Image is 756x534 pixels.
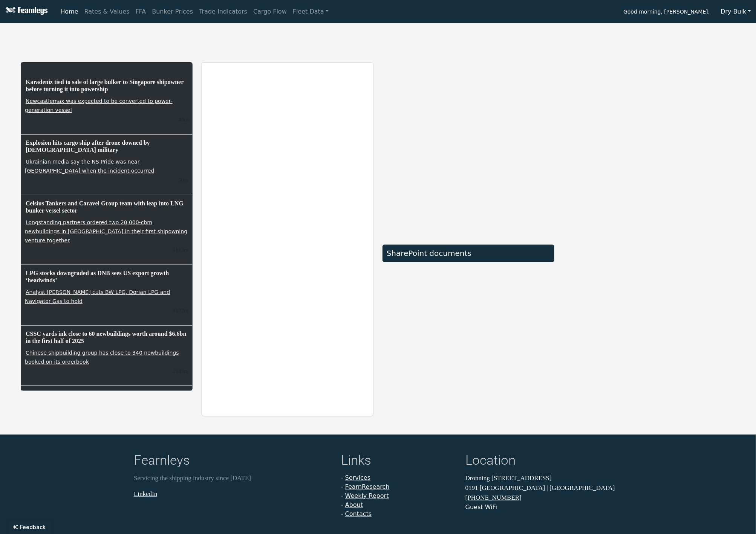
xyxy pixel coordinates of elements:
iframe: tickers TradingView widget [21,26,735,53]
h6: CSSC yards ink close to 60 newbuildings worth around $6.6bn in the first half of 2025 [25,329,188,345]
p: Servicing the shipping industry since [DATE] [134,473,332,483]
button: Guest WiFi [465,503,497,512]
iframe: market overview TradingView widget [383,62,554,236]
h4: Location [465,453,622,470]
a: Weekly Report [345,492,389,499]
iframe: mini symbol-overview TradingView widget [563,62,735,145]
a: Chinese shipbuilding group has close to 340 newbuildings booked on its orderbook [25,349,179,366]
iframe: mini symbol-overview TradingView widget [563,153,735,236]
small: 9/1/2025, 7:41:11 AM [173,368,188,374]
a: Cargo Flow [250,4,290,19]
span: Good morning, [PERSON_NAME]. [623,6,710,19]
a: Services [345,474,370,481]
a: Newcastlemax was expected to be converted to power-generation vessel [25,97,173,114]
button: Dry Bulk [716,5,756,19]
a: FearnResearch [345,483,390,490]
h6: LPG stocks downgraded as DNB sees US export growth ‘headwinds’ [25,269,188,285]
a: Bunker Prices [149,4,196,19]
a: LinkedIn [134,490,157,497]
small: 9/1/2025, 8:46:42 AM [179,116,188,122]
div: SharePoint documents [387,249,550,258]
small: 9/1/2025, 8:16:23 AM [173,247,188,253]
iframe: report archive [202,63,373,416]
h4: Links [341,453,456,470]
h6: Explosion hits cargo ship after drone downed by [DEMOGRAPHIC_DATA] military [25,138,188,154]
h6: Israeli tanker reports explosion in [GEOGRAPHIC_DATA] [25,390,188,398]
h4: Fearnleys [134,453,332,470]
small: 9/1/2025, 8:39:47 AM [179,177,188,183]
h6: Karadeniz tied to sale of large bulker to Singapore shipowner before turning it into powership [25,78,188,93]
a: [PHONE_NUMBER] [465,494,522,501]
a: FFA [133,4,149,19]
a: Trade Indicators [196,4,250,19]
a: Home [57,4,81,19]
a: Rates & Values [81,4,133,19]
a: About [345,501,363,508]
a: Analyst [PERSON_NAME] cuts BW LPG, Dorian LPG and Navigator Gas to hold [25,288,170,305]
img: Fearnleys Logo [4,7,47,16]
p: 0191 [GEOGRAPHIC_DATA] | [GEOGRAPHIC_DATA] [465,483,622,493]
a: Contacts [345,510,372,517]
p: Dronning [STREET_ADDRESS] [465,473,622,483]
li: - [341,482,456,491]
li: - [341,510,456,519]
h6: Celsius Tankers and Caravel Group team with leap into LNG bunker vessel sector [25,199,188,215]
small: 9/1/2025, 8:07:17 AM [173,308,188,314]
a: Ukrainian media say the NS Pride was near [GEOGRAPHIC_DATA] when the incident occurred [25,158,155,174]
a: Longstanding partners ordered two 20,000-cbm newbuildings in [GEOGRAPHIC_DATA] in their first shi... [25,219,187,244]
li: - [341,491,456,500]
li: - [341,473,456,482]
li: - [341,500,456,510]
a: Fleet Data [290,4,332,19]
iframe: mini symbol-overview TradingView widget [563,243,735,326]
iframe: mini symbol-overview TradingView widget [563,334,735,416]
